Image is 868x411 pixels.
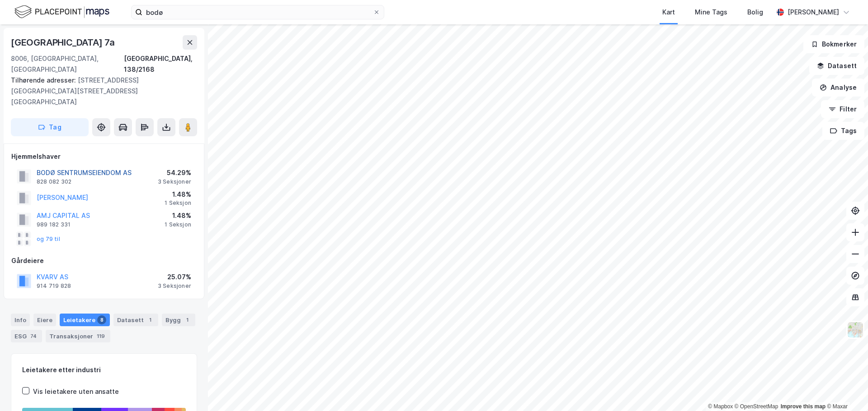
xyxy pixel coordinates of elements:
[14,4,109,20] img: logo.f888ab2527a4732fd821a326f86c7f29.svg
[11,118,89,136] button: Tag
[22,365,186,375] div: Leietakere etter industri
[33,386,119,397] div: Vis leietakere uten ansatte
[812,79,864,97] button: Analyse
[11,76,78,84] span: Tilhørende adresser:
[165,221,191,228] div: 1 Seksjon
[158,178,191,185] div: 3 Seksjoner
[33,314,56,326] div: Eiere
[803,35,864,53] button: Bokmerker
[11,330,42,342] div: ESG
[162,314,195,326] div: Bygg
[822,122,864,140] button: Tags
[11,75,190,107] div: [STREET_ADDRESS][GEOGRAPHIC_DATA][STREET_ADDRESS][GEOGRAPHIC_DATA]
[11,314,30,326] div: Info
[60,314,110,326] div: Leietakere
[37,221,71,228] div: 989 182 331
[823,368,868,411] div: Kontrollprogram for chat
[11,151,197,162] div: Hjemmelshaver
[146,315,155,324] div: 1
[37,282,71,290] div: 914 719 828
[183,315,192,324] div: 1
[788,7,839,18] div: [PERSON_NAME]
[142,5,373,19] input: Søk på adresse, matrikkel, gårdeiere, leietakere eller personer
[165,210,191,221] div: 1.48%
[46,330,110,342] div: Transaksjoner
[37,178,71,185] div: 828 082 302
[823,368,868,411] iframe: Chat Widget
[695,7,727,18] div: Mine Tags
[158,272,191,282] div: 25.07%
[97,315,106,324] div: 8
[809,57,864,75] button: Datasett
[781,403,826,410] a: Improve this map
[11,35,117,50] div: [GEOGRAPHIC_DATA] 7a
[735,403,778,410] a: OpenStreetMap
[11,53,124,75] div: 8006, [GEOGRAPHIC_DATA], [GEOGRAPHIC_DATA]
[158,282,191,290] div: 3 Seksjoner
[95,332,107,341] div: 119
[708,403,733,410] a: Mapbox
[847,321,864,338] img: Z
[662,7,675,18] div: Kart
[124,53,197,75] div: [GEOGRAPHIC_DATA], 138/2168
[113,314,158,326] div: Datasett
[158,167,191,178] div: 54.29%
[165,189,191,200] div: 1.48%
[11,255,197,266] div: Gårdeiere
[28,332,38,341] div: 74
[821,100,864,118] button: Filter
[747,7,763,18] div: Bolig
[165,199,191,207] div: 1 Seksjon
